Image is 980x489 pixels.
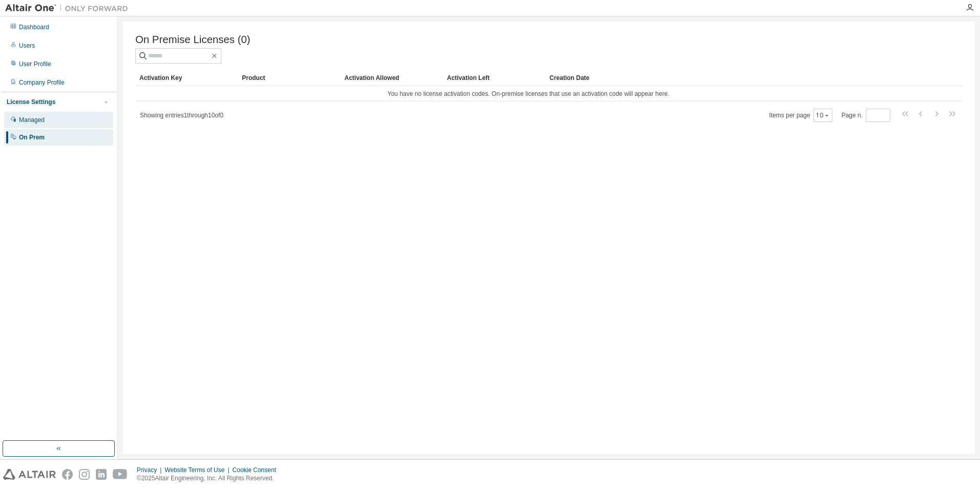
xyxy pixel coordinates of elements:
[62,469,73,480] img: facebook.svg
[3,469,56,480] img: altair_logo.svg
[96,469,107,480] img: linkedin.svg
[140,112,223,119] span: Showing entries 1 through 10 of 0
[137,466,165,474] div: Privacy
[137,474,282,483] p: © 2025 Altair Engineering, Inc. All Rights Reserved.
[447,70,541,86] div: Activation Left
[19,60,51,68] div: User Profile
[19,42,35,50] div: Users
[232,466,282,474] div: Cookie Consent
[242,70,336,86] div: Product
[842,109,890,122] span: Page n.
[19,23,49,31] div: Dashboard
[113,469,128,480] img: youtube.svg
[19,116,45,124] div: Managed
[19,78,65,87] div: Company Profile
[135,34,250,46] span: On Premise Licenses (0)
[19,133,45,141] div: On Prem
[7,98,55,106] div: License Settings
[344,70,439,86] div: Activation Allowed
[769,109,832,122] span: Items per page
[165,466,232,474] div: Website Terms of Use
[5,3,133,13] img: Altair One
[549,70,917,86] div: Creation Date
[135,86,922,101] td: You have no license activation codes. On-premise licenses that use an activation code will appear...
[816,111,830,119] button: 10
[79,469,90,480] img: instagram.svg
[139,70,234,86] div: Activation Key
